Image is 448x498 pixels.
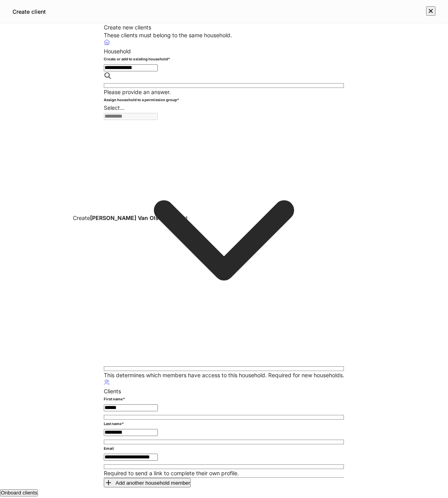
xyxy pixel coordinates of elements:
div: Select... [104,104,344,112]
h6: Create or add to existing household [104,55,170,63]
p: This determines which members have access to this household. Required for new households. [104,371,344,379]
div: Add another household member [105,479,190,487]
h6: Last name [104,420,124,428]
div: These clients must belong to the same household. [104,31,344,39]
div: Household [104,47,344,55]
button: Add another household member [104,478,191,487]
h5: Create client [13,8,46,16]
span: Van [138,214,148,221]
span: Household [161,214,188,221]
p: Please provide an answer. [104,88,344,96]
span: Olst [150,214,161,221]
p: Required to send a link to complete their own profile. [104,469,344,477]
div: Clients [104,387,344,395]
h6: Email [104,445,114,453]
h6: Assign household to a permission group [104,96,179,104]
span: Create [73,214,90,221]
div: Onboard clients [1,490,37,495]
div: Create new clients [104,24,344,31]
span: [PERSON_NAME] [90,214,136,221]
h6: First name [104,395,125,403]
